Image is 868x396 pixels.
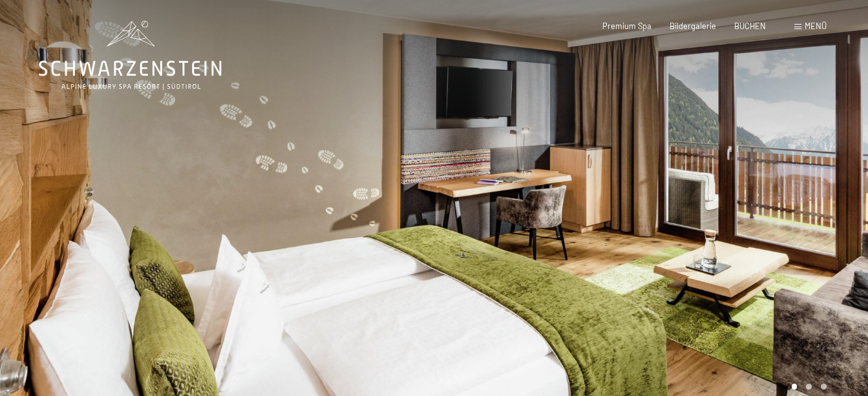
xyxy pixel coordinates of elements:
a: Premium Spa [602,21,651,31]
span: Menü [805,21,827,31]
a: Bildergalerie [670,21,716,31]
a: BUCHEN [734,21,766,31]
